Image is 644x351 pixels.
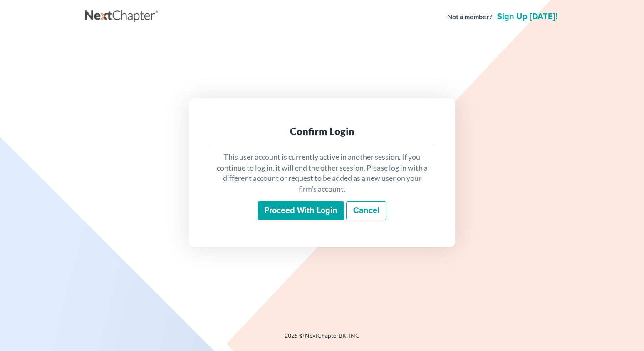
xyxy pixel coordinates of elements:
[346,201,386,220] a: Cancel
[447,12,492,22] strong: Not a member?
[215,125,429,138] div: Confirm Login
[215,152,429,195] p: This user account is currently active in another session. If you continue to log in, it will end ...
[85,331,559,346] div: 2025 © NextChapterBK, INC
[258,201,344,220] input: Proceed with login
[495,12,559,21] a: Sign up [DATE]!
